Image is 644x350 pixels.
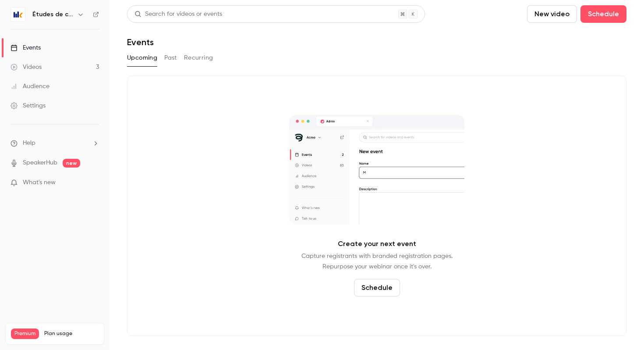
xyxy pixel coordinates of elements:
button: Recurring [184,51,213,65]
span: Help [23,139,35,148]
li: help-dropdown-opener [11,139,99,148]
div: Settings [11,101,46,110]
button: Schedule [354,279,400,296]
img: Études de cas [11,7,25,21]
span: Plan usage [44,330,99,337]
span: What's new [23,178,56,187]
button: New video [527,5,577,23]
button: Upcoming [127,51,157,65]
h6: Études de cas [32,10,74,19]
h1: Events [127,37,154,47]
a: SpeakerHub [23,158,57,168]
div: Audience [11,82,50,91]
button: Schedule [580,5,626,23]
div: Events [11,43,41,52]
p: Capture registrants with branded registration pages. Repurpose your webinar once it's over. [301,251,453,272]
span: Premium [11,329,39,339]
div: Videos [11,63,42,71]
div: Search for videos or events [134,10,222,19]
span: new [63,159,80,168]
p: Create your next event [338,239,416,249]
button: Past [164,51,177,65]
